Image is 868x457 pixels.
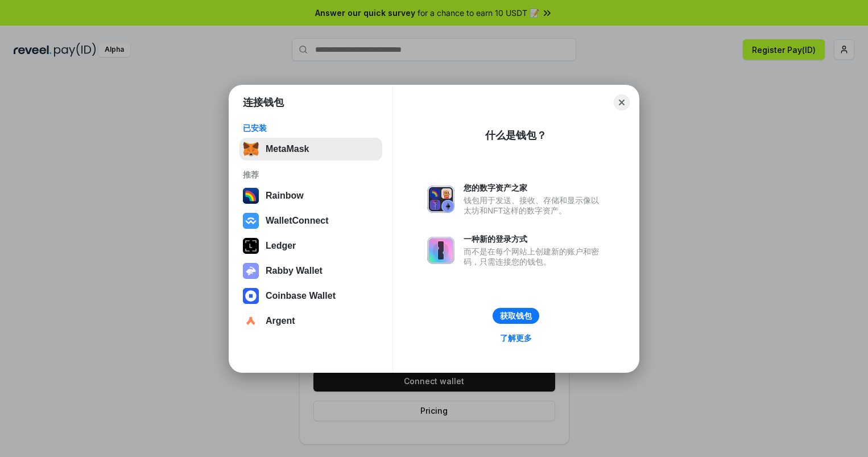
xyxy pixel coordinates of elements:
div: Argent [266,316,295,326]
div: 推荐 [243,170,379,180]
div: 什么是钱包？ [485,129,547,142]
img: svg+xml,%3Csvg%20xmlns%3D%22http%3A%2F%2Fwww.w3.org%2F2000%2Fsvg%22%20fill%3D%22none%22%20viewBox... [243,263,259,279]
button: Coinbase Wallet [239,285,382,307]
button: Rabby Wallet [239,260,382,282]
div: 了解更多 [500,333,532,343]
div: 钱包用于发送、接收、存储和显示像以太坊和NFT这样的数字资产。 [464,195,605,216]
button: Rainbow [239,184,382,207]
div: 您的数字资产之家 [464,183,605,193]
img: svg+xml,%3Csvg%20fill%3D%22none%22%20height%3D%2233%22%20viewBox%3D%220%200%2035%2033%22%20width%... [243,141,259,157]
div: Rainbow [266,191,304,201]
img: svg+xml,%3Csvg%20width%3D%2228%22%20height%3D%2228%22%20viewBox%3D%220%200%2028%2028%22%20fill%3D... [243,288,259,304]
button: Close [614,94,630,110]
button: WalletConnect [239,209,382,232]
div: 已安装 [243,123,379,133]
div: MetaMask [266,144,309,154]
div: Ledger [266,241,296,251]
img: svg+xml,%3Csvg%20width%3D%2228%22%20height%3D%2228%22%20viewBox%3D%220%200%2028%2028%22%20fill%3D... [243,213,259,229]
a: 了解更多 [493,331,539,345]
img: svg+xml,%3Csvg%20width%3D%2228%22%20height%3D%2228%22%20viewBox%3D%220%200%2028%2028%22%20fill%3D... [243,313,259,329]
button: Argent [239,310,382,332]
div: 获取钱包 [500,311,532,321]
h1: 连接钱包 [243,96,284,109]
button: Ledger [239,234,382,257]
div: Rabby Wallet [266,266,323,276]
img: svg+xml,%3Csvg%20xmlns%3D%22http%3A%2F%2Fwww.w3.org%2F2000%2Fsvg%22%20fill%3D%22none%22%20viewBox... [427,237,454,264]
img: svg+xml,%3Csvg%20xmlns%3D%22http%3A%2F%2Fwww.w3.org%2F2000%2Fsvg%22%20width%3D%2228%22%20height%3... [243,238,259,254]
img: svg+xml,%3Csvg%20xmlns%3D%22http%3A%2F%2Fwww.w3.org%2F2000%2Fsvg%22%20fill%3D%22none%22%20viewBox... [427,186,454,213]
div: 一种新的登录方式 [464,234,605,244]
button: 获取钱包 [493,308,539,324]
div: 而不是在每个网站上创建新的账户和密码，只需连接您的钱包。 [464,246,605,267]
div: WalletConnect [266,216,329,226]
button: MetaMask [239,138,382,160]
img: svg+xml,%3Csvg%20width%3D%22120%22%20height%3D%22120%22%20viewBox%3D%220%200%20120%20120%22%20fil... [243,188,259,204]
div: Coinbase Wallet [266,291,336,301]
